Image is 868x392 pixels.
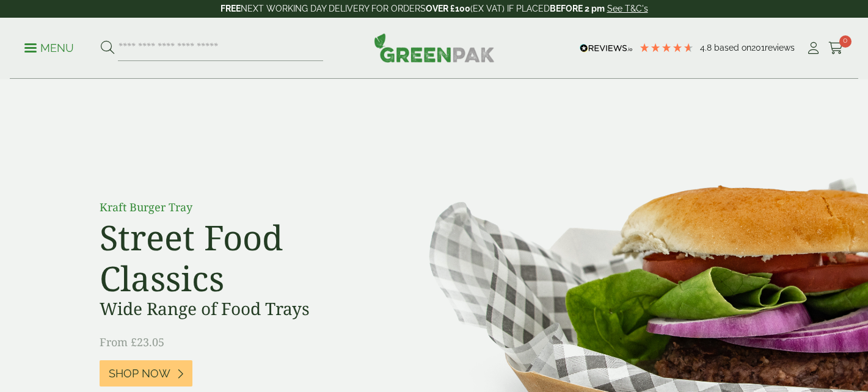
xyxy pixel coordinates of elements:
span: Shop Now [109,367,170,380]
p: Menu [24,41,74,56]
a: Shop Now [100,360,192,387]
strong: FREE [221,4,241,13]
a: Menu [24,41,74,53]
span: From £23.05 [100,335,164,349]
strong: BEFORE 2 pm [550,4,605,13]
i: My Account [806,42,821,54]
span: 201 [751,43,765,53]
h3: Wide Range of Food Trays [100,299,374,319]
h2: Street Food Classics [100,217,374,299]
img: REVIEWS.io [580,44,633,53]
span: reviews [765,43,795,53]
div: 4.79 Stars [639,42,694,53]
a: See T&C's [607,4,648,13]
strong: OVER £100 [426,4,470,13]
span: 4.8 [700,43,714,53]
p: Kraft Burger Tray [100,199,374,216]
i: Cart [828,42,844,54]
span: 0 [839,35,852,48]
a: 0 [828,39,844,57]
span: Based on [714,43,751,53]
img: GreenPak Supplies [374,33,495,62]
